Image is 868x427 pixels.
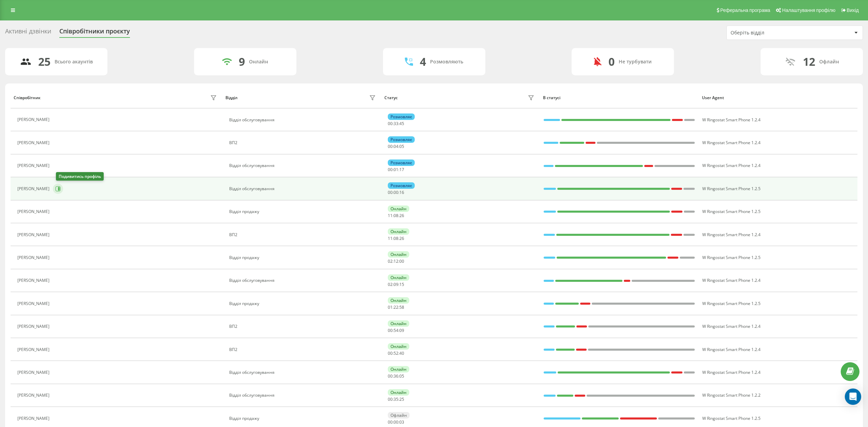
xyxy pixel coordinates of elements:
span: 00 [388,143,393,149]
span: 33 [394,121,398,126]
span: 04 [394,143,398,149]
span: 22 [394,304,398,310]
span: 09 [394,281,398,287]
div: Відділ обслуговування [229,370,378,375]
div: Онлайн [388,297,409,304]
span: W Ringostat Smart Phone 1.2.2 [702,392,761,398]
div: : : [388,121,404,126]
span: 11 [388,235,393,241]
div: [PERSON_NAME] [17,301,51,306]
span: 25 [399,396,404,402]
div: Відділ обслуговування [229,186,378,191]
span: Налаштування профілю [782,7,835,13]
span: W Ringostat Smart Phone 1.2.5 [702,301,761,306]
div: [PERSON_NAME] [17,255,51,260]
span: W Ringostat Smart Phone 1.2.5 [702,255,761,260]
span: 00 [388,350,393,356]
div: Онлайн [388,366,409,372]
span: 58 [399,304,404,310]
div: Не турбувати [619,59,652,65]
div: [PERSON_NAME] [17,347,51,352]
span: 00 [388,419,393,425]
div: 9 [239,55,245,68]
div: : : [388,213,404,218]
div: Відділ обслуговування [229,163,378,168]
div: Відділ обслуговування [229,278,378,283]
div: Онлайн [388,228,409,235]
span: 54 [394,327,398,333]
span: 26 [399,213,404,218]
div: [PERSON_NAME] [17,324,51,329]
div: Подивитись профіль [56,172,104,181]
span: 08 [394,235,398,241]
span: 00 [388,396,393,402]
span: 01 [394,167,398,172]
div: [PERSON_NAME] [17,117,51,122]
div: [PERSON_NAME] [17,278,51,283]
div: [PERSON_NAME] [17,186,51,191]
div: : : [388,167,404,172]
div: Онлайн [388,343,409,350]
span: W Ringostat Smart Phone 1.2.4 [702,140,761,146]
div: Онлайн [388,251,409,258]
span: W Ringostat Smart Phone 1.2.4 [702,369,761,375]
span: 00 [388,189,393,195]
div: Розмовляє [388,113,415,120]
div: [PERSON_NAME] [17,209,51,214]
div: Статус [384,95,398,100]
div: Активні дзвінки [5,28,51,38]
span: Реферальна програма [720,7,770,13]
div: Всього акаунтів [55,59,93,65]
div: : : [388,236,404,241]
div: 4 [420,55,426,68]
div: Оберіть відділ [731,30,812,36]
div: Розмовляє [388,159,415,166]
div: : : [388,144,404,149]
div: Онлайн [388,389,409,396]
span: 00 [388,121,393,126]
div: [PERSON_NAME] [17,416,51,421]
div: Онлайн [249,59,268,65]
div: : : [388,351,404,356]
div: В статусі [543,95,695,100]
span: 00 [388,167,393,172]
div: : : [388,190,404,195]
div: ВП2 [229,347,378,352]
div: : : [388,374,404,379]
span: W Ringostat Smart Phone 1.2.4 [702,117,761,123]
span: 26 [399,235,404,241]
span: 00 [394,419,398,425]
span: W Ringostat Smart Phone 1.2.4 [702,232,761,238]
span: 36 [394,373,398,379]
div: : : [388,305,404,310]
span: 40 [399,350,404,356]
div: Онлайн [388,274,409,281]
div: 0 [608,55,615,68]
span: 05 [399,143,404,149]
div: Розмовляє [388,136,415,143]
span: 00 [388,327,393,333]
div: Співробітник [14,95,41,100]
span: Вихід [847,7,859,13]
div: : : [388,420,404,425]
span: 03 [399,419,404,425]
div: : : [388,282,404,287]
div: Відділ продажу [229,416,378,421]
div: Відділ [225,95,237,100]
div: 25 [38,55,50,68]
span: 05 [399,373,404,379]
span: W Ringostat Smart Phone 1.2.4 [702,163,761,168]
span: 00 [394,189,398,195]
div: Співробітники проєкту [59,28,130,38]
span: 17 [399,167,404,172]
span: 45 [399,121,404,126]
span: W Ringostat Smart Phone 1.2.4 [702,347,761,352]
span: 00 [388,373,393,379]
span: 00 [399,258,404,264]
div: Онлайн [388,205,409,212]
div: Офлайн [819,59,839,65]
span: 08 [394,213,398,218]
span: W Ringostat Smart Phone 1.2.4 [702,277,761,283]
span: 01 [388,304,393,310]
div: Онлайн [388,320,409,327]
